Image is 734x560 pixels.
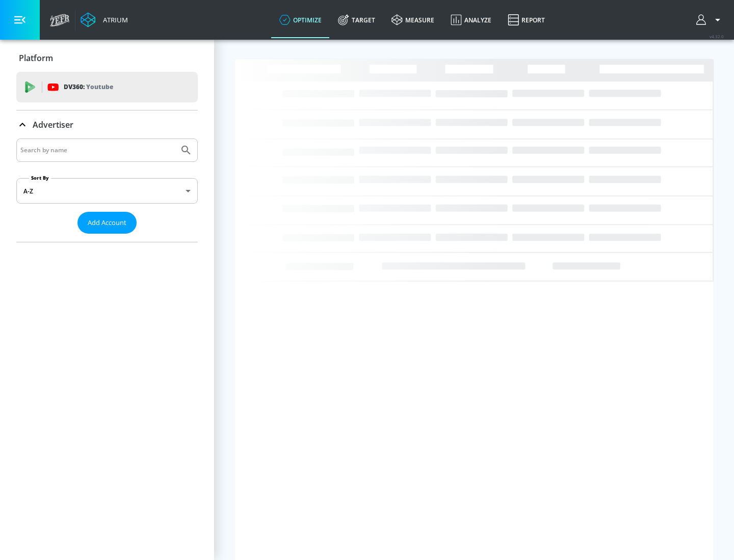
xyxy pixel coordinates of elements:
[710,34,724,39] span: v 4.32.0
[88,217,126,229] span: Add Account
[99,15,128,24] div: Atrium
[20,144,175,157] input: Search by name
[271,2,330,38] a: optimize
[33,119,73,130] p: Advertiser
[16,72,198,102] div: DV360: Youtube
[77,212,137,234] button: Add Account
[81,12,128,27] a: Atrium
[16,138,198,242] div: Advertiser
[330,2,383,38] a: Target
[16,178,198,204] div: A-Z
[19,52,53,64] p: Platform
[16,44,198,72] div: Platform
[16,110,198,139] div: Advertiser
[64,81,113,93] p: DV360:
[29,175,51,181] label: Sort By
[383,2,442,38] a: measure
[442,2,500,38] a: Analyze
[16,234,198,242] nav: list of Advertiser
[86,81,113,92] p: Youtube
[500,2,553,38] a: Report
